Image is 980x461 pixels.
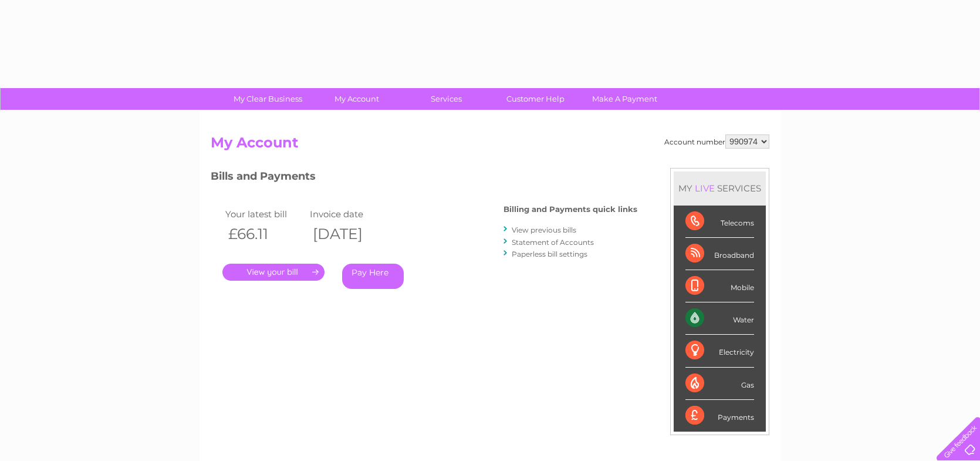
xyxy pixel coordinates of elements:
h3: Bills and Payments [211,168,637,189]
div: LIVE [692,183,717,194]
a: Paperless bill settings [512,250,587,258]
div: Mobile [685,270,754,302]
div: MY SERVICES [674,171,766,205]
a: View previous bills [512,226,576,234]
div: Water [685,302,754,335]
div: Electricity [685,335,754,367]
th: [DATE] [307,222,391,246]
td: Your latest bill [222,206,307,222]
div: Payments [685,400,754,432]
h4: Billing and Payments quick links [503,205,637,214]
th: £66.11 [222,222,307,246]
a: My Clear Business [219,88,316,110]
a: Statement of Accounts [512,238,594,247]
a: Services [398,88,495,110]
a: Make A Payment [576,88,673,110]
div: Gas [685,368,754,400]
a: Customer Help [487,88,584,110]
a: Pay Here [342,264,404,289]
td: Invoice date [307,206,391,222]
a: . [222,264,325,281]
div: Broadband [685,238,754,270]
h2: My Account [211,134,769,157]
div: Telecoms [685,206,754,238]
div: Account number [664,134,769,149]
a: My Account [309,88,405,110]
